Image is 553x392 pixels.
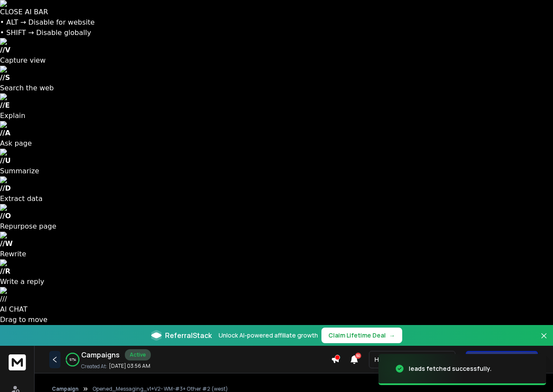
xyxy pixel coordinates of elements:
[355,353,361,359] span: 50
[14,22,21,29] img: website_grey.svg
[95,51,146,57] div: Keywords by Traffic
[389,331,395,340] span: →
[125,349,151,360] div: Active
[165,330,212,341] span: ReferralStack
[109,363,150,370] p: [DATE] 03:56 AM
[70,357,76,362] p: 97 %
[86,50,93,57] img: tab_keywords_by_traffic_grey.svg
[81,350,120,360] h1: Campaigns
[23,50,30,57] img: tab_domain_overview_orange.svg
[22,22,61,29] div: Domain: [URL]
[321,328,402,343] button: Claim Lifetime Deal→
[219,331,318,340] p: Unlock AI-powered affiliate growth
[14,14,21,21] img: logo_orange.svg
[538,330,550,351] button: Close banner
[33,51,77,57] div: Domain Overview
[409,364,492,373] div: leads fetched successfully.
[81,363,107,370] p: Created At:
[24,14,42,21] div: v 4.0.25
